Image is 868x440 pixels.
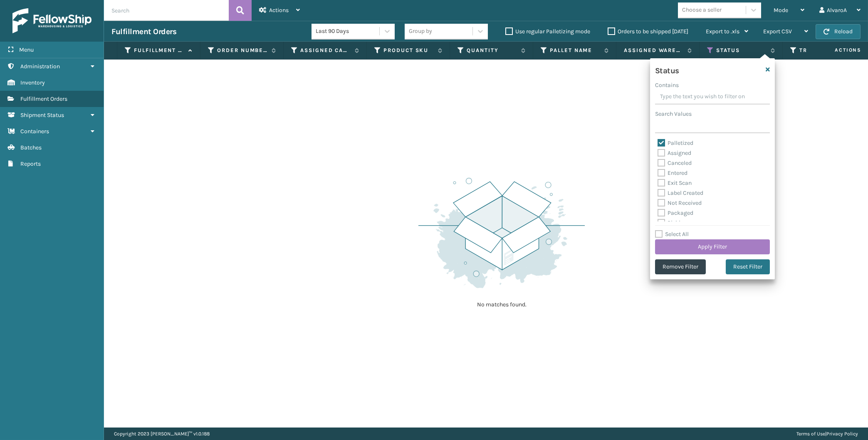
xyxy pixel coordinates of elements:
div: | [796,428,858,440]
span: Mode [774,7,788,14]
label: Picking [658,219,687,226]
span: Containers [20,128,49,135]
label: Search Values [655,109,692,118]
span: Menu [19,46,34,53]
span: Reports [20,160,41,167]
span: Inventory [20,79,45,86]
a: Privacy Policy [826,431,858,437]
span: Actions [809,43,866,57]
label: Assigned [658,149,691,157]
span: Actions [269,7,289,14]
label: Status [716,47,767,54]
label: Canceled [658,159,692,167]
label: Orders to be shipped [DATE] [608,28,688,35]
span: Fulfillment Orders [20,95,67,102]
p: Copyright 2023 [PERSON_NAME]™ v 1.0.188 [114,428,210,440]
h3: Fulfillment Orders [111,27,176,37]
label: Order Number [217,47,267,54]
label: Contains [655,81,679,89]
div: Choose a seller [682,6,722,15]
button: Remove Filter [655,259,706,274]
input: Type the text you wish to filter on [655,89,770,104]
label: Pallet Name [550,47,600,54]
label: Not Received [658,199,702,206]
label: Packaged [658,209,693,216]
span: Batches [20,144,42,151]
label: Assigned Carrier Service [300,47,351,54]
label: Label Created [658,189,703,196]
a: Terms of Use [796,431,825,437]
label: Entered [658,169,687,176]
span: Export to .xls [706,28,739,35]
span: Administration [20,63,60,70]
label: Quantity [467,47,517,54]
button: Apply Filter [655,239,770,254]
div: Last 90 Days [316,27,380,36]
label: Select All [655,231,689,238]
h4: Status [655,63,679,76]
button: Reload [816,24,861,39]
img: logo [12,8,91,33]
label: Fulfillment Order Id [134,47,184,54]
div: Group by [409,27,432,36]
label: Palletized [658,139,693,147]
label: Tracking Number [799,47,850,54]
button: Reset Filter [726,259,770,274]
label: Product SKU [383,47,434,54]
label: Exit Scan [658,179,692,186]
label: Use regular Palletizing mode [505,28,590,35]
span: Export CSV [763,28,792,35]
span: Shipment Status [20,112,64,119]
label: Assigned Warehouse [624,47,683,54]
